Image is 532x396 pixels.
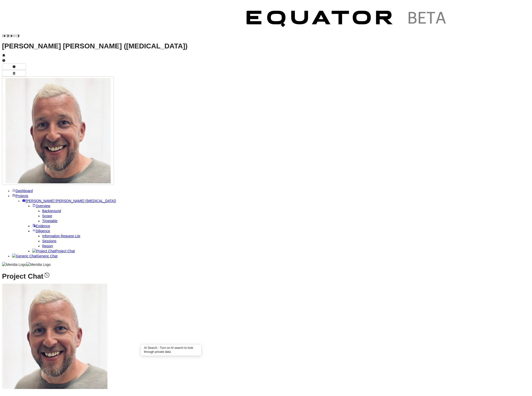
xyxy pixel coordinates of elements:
span: Overview [36,204,50,208]
a: Project ChatProject Chat [32,249,75,253]
a: Scope [42,214,52,218]
span: Generic Chat [37,254,57,258]
a: [PERSON_NAME] [PERSON_NAME] ([MEDICAL_DATA]) [22,199,116,203]
a: Overview [32,204,50,208]
span: Project Chat [55,249,75,253]
img: Customer Logo [238,2,456,38]
img: Meridia Logo [26,262,51,267]
span: Dashboard [16,189,33,193]
a: Diligence [32,229,50,233]
img: Customer Logo [20,2,238,38]
span: Diligence [36,229,50,233]
img: Meridia Logo [2,262,26,267]
img: Generic Chat [12,254,37,259]
a: Sessions [42,239,56,243]
h1: [PERSON_NAME] [PERSON_NAME] ([MEDICAL_DATA]) [2,44,530,49]
img: Profile Icon [5,78,111,183]
a: Timetable [42,219,57,223]
img: Project Chat [32,249,55,254]
a: Dashboard [12,189,33,193]
a: Background [42,209,61,213]
a: Projects [12,194,28,198]
span: Evidence [36,224,50,228]
h1: Project Chat [2,272,530,279]
a: Generic ChatGeneric Chat [12,254,57,258]
a: Information Request List [42,234,80,238]
a: Evidence [32,224,50,228]
a: Report [42,244,53,248]
img: Profile Icon [2,284,107,389]
span: Projects [16,194,28,198]
div: Scott Mackay [2,284,530,390]
span: [PERSON_NAME] [PERSON_NAME] ([MEDICAL_DATA]) [26,199,116,203]
div: AI Search - Turn on AI search to look through private data [141,345,201,356]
